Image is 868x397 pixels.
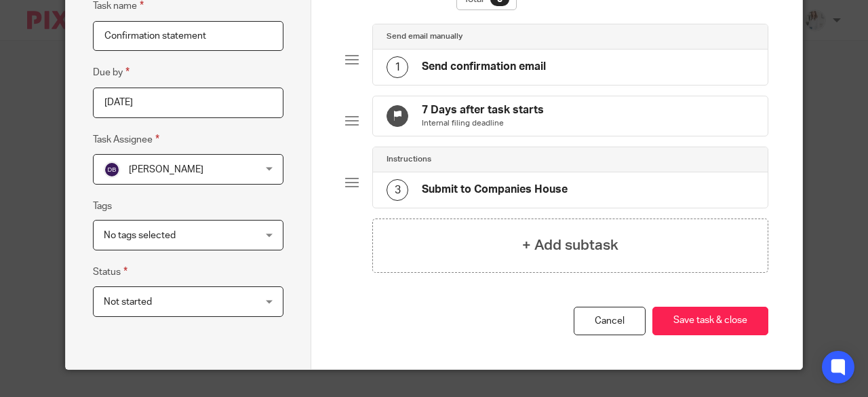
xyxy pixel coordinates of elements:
span: Not started [104,297,152,307]
label: Status [93,264,127,280]
a: Cancel [574,307,646,336]
span: No tags selected [104,231,176,240]
h4: Send confirmation email [422,60,546,74]
span: [PERSON_NAME] [129,165,203,174]
label: Due by [93,64,130,80]
h4: Instructions [387,154,431,165]
button: Save task & close [652,307,768,336]
h4: 7 Days after task starts [422,103,544,117]
input: Pick a date [93,88,283,118]
img: svg%3E [104,162,120,178]
div: 3 [387,179,408,201]
h4: + Add subtask [522,235,618,256]
p: Internal filing deadline [422,118,544,129]
label: Task Assignee [93,132,159,147]
label: Tags [93,200,112,213]
h4: Submit to Companies House [422,183,568,197]
div: 1 [387,56,408,78]
h4: Send email manually [387,31,462,42]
